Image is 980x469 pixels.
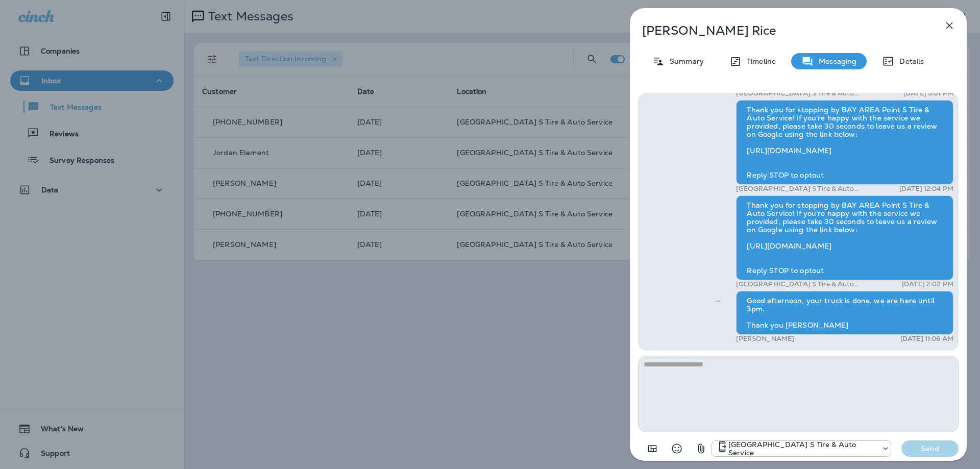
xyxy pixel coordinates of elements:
[642,438,663,459] button: Add in a premade template
[814,57,856,65] p: Messaging
[712,440,891,457] div: +1 (410) 795-4333
[736,100,953,185] div: Thank you for stopping by BAY AREA Point S Tire & Auto Service! If you're happy with the service ...
[642,23,921,38] p: [PERSON_NAME] Rice
[902,280,953,288] p: [DATE] 2:02 PM
[736,89,866,97] p: [GEOGRAPHIC_DATA] S Tire & Auto Service
[716,295,721,305] span: Sent
[894,57,924,65] p: Details
[728,440,876,457] p: [GEOGRAPHIC_DATA] S Tire & Auto Service
[899,185,953,193] p: [DATE] 12:04 PM
[742,57,776,65] p: Timeline
[736,291,953,335] div: Good afternoon, your truck is done. we are here until 3pm. Thank you [PERSON_NAME]
[903,89,953,97] p: [DATE] 5:01 PM
[667,438,687,459] button: Select an emoji
[900,335,953,343] p: [DATE] 11:06 AM
[736,335,794,343] p: [PERSON_NAME]
[665,57,704,65] p: Summary
[736,185,866,193] p: [GEOGRAPHIC_DATA] S Tire & Auto Service
[736,280,866,288] p: [GEOGRAPHIC_DATA] S Tire & Auto Service
[736,195,953,280] div: Thank you for stopping by BAY AREA Point S Tire & Auto Service! If you're happy with the service ...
